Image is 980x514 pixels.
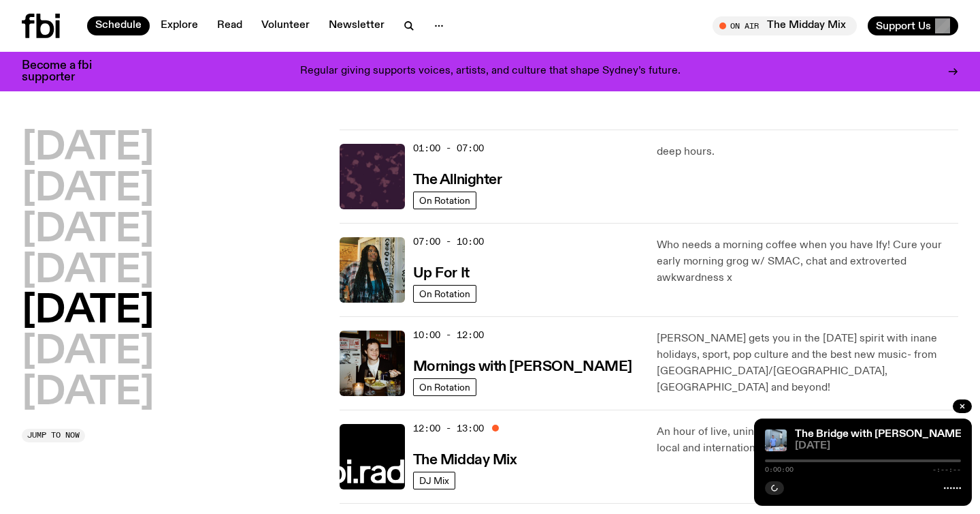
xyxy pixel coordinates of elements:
a: On Rotation [413,378,476,396]
button: Support Us [868,16,958,35]
a: On Rotation [413,192,476,209]
h3: The Allnighter [413,173,502,187]
a: Newsletter [321,16,393,35]
span: -:--:-- [932,466,961,473]
a: On Rotation [413,285,476,303]
button: [DATE] [22,130,154,168]
a: Volunteer [253,16,318,35]
button: [DATE] [22,333,154,372]
span: On Rotation [419,288,470,299]
a: Up For It [413,264,470,281]
span: Jump to now [27,432,80,439]
span: 07:00 - 10:00 [413,235,484,248]
button: [DATE] [22,292,154,331]
span: [DATE] [795,441,961,451]
a: DJ Mix [413,472,455,489]
h3: The Midday Mix [413,453,517,468]
span: 12:00 - 13:00 [413,422,484,435]
h3: Up For It [413,267,470,281]
img: Sam blankly stares at the camera, brightly lit by a camera flash wearing a hat collared shirt and... [340,331,405,396]
span: Support Us [876,20,931,32]
a: Read [209,16,250,35]
button: Jump to now [22,429,85,442]
p: deep hours. [657,144,958,160]
p: Regular giving supports voices, artists, and culture that shape Sydney’s future. [300,65,681,78]
span: 0:00:00 [765,466,794,473]
span: 10:00 - 12:00 [413,329,484,342]
button: [DATE] [22,252,154,290]
a: Explore [152,16,206,35]
img: Ify - a Brown Skin girl with black braided twists, looking up to the side with her tongue stickin... [340,237,405,303]
a: The Allnighter [413,170,502,187]
p: An hour of live, uninterrupted music from some of the best local and international DJs. Start you... [657,424,958,457]
a: Schedule [87,16,150,35]
h3: Become a fbi supporter [22,60,109,83]
p: [PERSON_NAME] gets you in the [DATE] spirit with inane holidays, sport, pop culture and the best ... [657,331,958,396]
a: Mornings with [PERSON_NAME] [413,357,632,374]
button: On AirThe Midday Mix [713,16,857,35]
span: 01:00 - 07:00 [413,142,484,155]
span: DJ Mix [419,475,449,485]
button: [DATE] [22,170,154,209]
button: [DATE] [22,374,154,412]
h3: Mornings with [PERSON_NAME] [413,360,632,374]
a: The Midday Mix [413,451,517,468]
button: [DATE] [22,211,154,250]
p: Who needs a morning coffee when you have Ify! Cure your early morning grog w/ SMAC, chat and extr... [657,237,958,286]
span: On Rotation [419,382,470,392]
a: The Bridge with [PERSON_NAME] [795,429,965,440]
span: On Rotation [419,195,470,205]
